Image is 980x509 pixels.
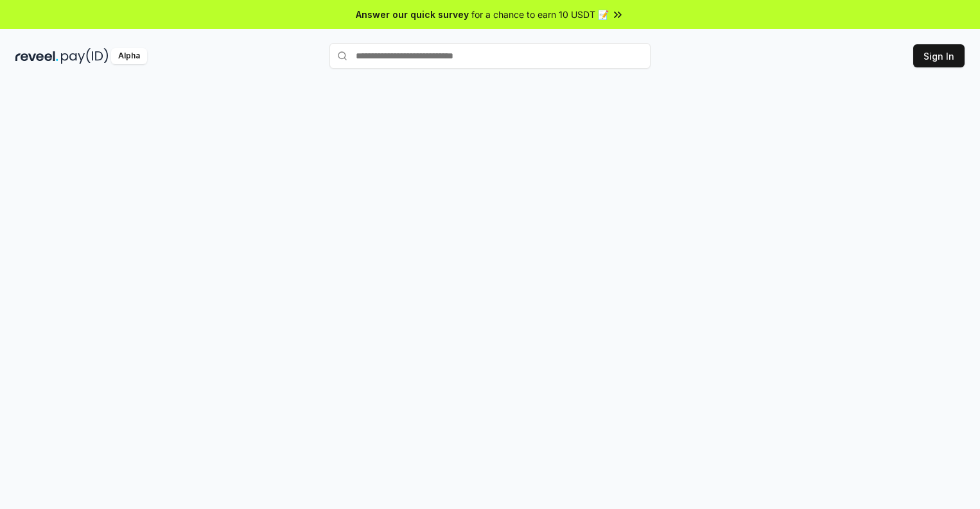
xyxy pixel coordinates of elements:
[356,8,469,21] span: Answer our quick survey
[61,48,109,64] img: pay_id
[111,48,147,64] div: Alpha
[15,48,58,64] img: reveel_dark
[913,44,965,67] button: Sign In
[471,8,609,21] span: for a chance to earn 10 USDT 📝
